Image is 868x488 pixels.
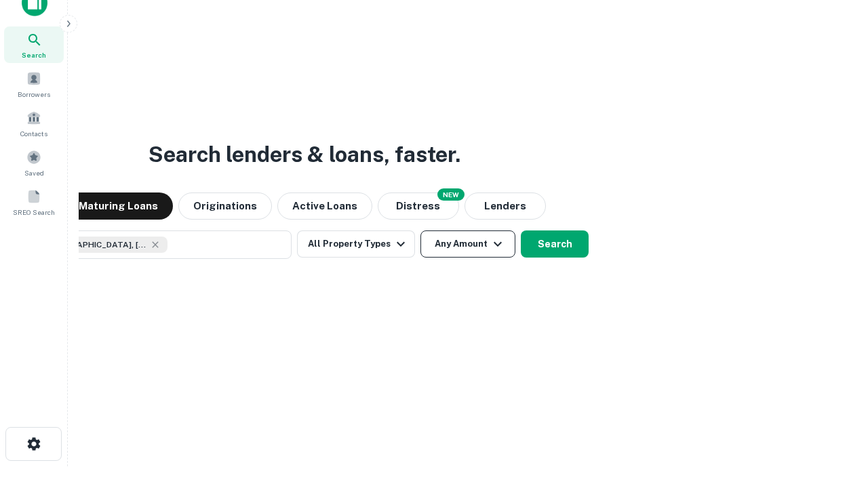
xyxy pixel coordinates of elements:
[4,184,64,220] a: SREO Search
[277,192,372,220] button: Active Loans
[465,192,546,220] button: Lenders
[22,49,46,60] span: Search
[437,188,465,201] div: NEW
[20,128,47,139] span: Contacts
[378,192,459,220] button: Search distressed loans with lien and other non-mortgage details.
[800,380,868,445] iframe: Chat Widget
[64,192,173,220] button: Maturing Loans
[420,230,515,258] button: Any Amount
[18,89,50,100] span: Borrowers
[4,26,64,63] a: Search
[24,167,44,178] span: Saved
[4,66,64,102] a: Borrowers
[521,230,589,258] button: Search
[297,230,415,258] button: All Property Types
[13,207,55,218] span: SREO Search
[4,105,64,142] a: Contacts
[4,144,64,181] a: Saved
[149,138,460,171] h3: Search lenders & loans, faster.
[45,239,147,251] span: [GEOGRAPHIC_DATA], [GEOGRAPHIC_DATA], [GEOGRAPHIC_DATA]
[178,192,272,220] button: Originations
[20,230,292,259] button: [GEOGRAPHIC_DATA], [GEOGRAPHIC_DATA], [GEOGRAPHIC_DATA]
